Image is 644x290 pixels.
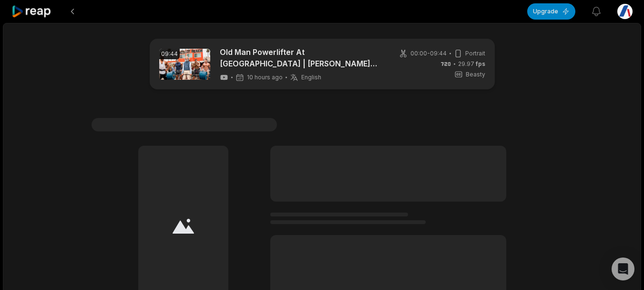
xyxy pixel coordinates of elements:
span: 10 hours ago [247,74,283,81]
span: Beasty [466,70,485,79]
a: Old Man Powerlifter At [GEOGRAPHIC_DATA] | [PERSON_NAME] GYM PRANK [220,46,384,69]
span: English [301,74,321,81]
div: Open Intercom Messenger [612,258,634,280]
span: #1 Lorem ipsum dolor sit amet consecteturs [92,118,277,131]
span: 00:00 - 09:44 [410,49,447,58]
span: 29.97 [458,60,485,68]
span: Portrait [465,49,485,58]
button: Upgrade [527,3,575,20]
span: fps [476,60,485,67]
